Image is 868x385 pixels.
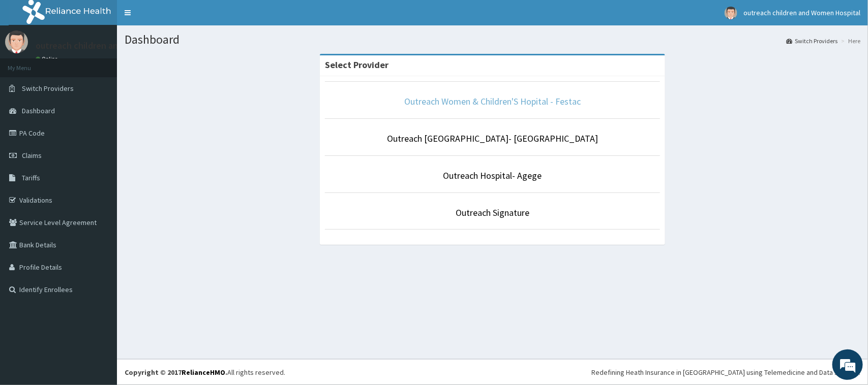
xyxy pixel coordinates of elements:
span: Claims [22,151,42,160]
a: Outreach Women & Children'S Hopital - Festac [404,95,581,107]
img: User Image [725,7,737,19]
a: Outreach Signature [456,207,529,218]
h1: Dashboard [125,33,860,46]
a: RelianceHMO [182,368,225,377]
a: Online [36,55,60,62]
span: outreach children and Women Hospital [743,8,860,17]
img: User Image [5,30,28,53]
a: Switch Providers [786,37,837,45]
strong: Select Provider [325,59,388,71]
a: Outreach Hospital- Agege [443,170,542,181]
footer: All rights reserved. [117,359,868,385]
strong: Copyright © 2017 . [125,368,227,377]
li: Here [839,37,860,45]
p: outreach children and Women Hospital [36,41,190,50]
span: Switch Providers [22,84,74,93]
a: Outreach [GEOGRAPHIC_DATA]- [GEOGRAPHIC_DATA] [387,133,598,144]
div: Redefining Heath Insurance in [GEOGRAPHIC_DATA] using Telemedicine and Data Science! [591,367,860,377]
span: Tariffs [22,173,40,182]
span: Dashboard [22,106,55,115]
